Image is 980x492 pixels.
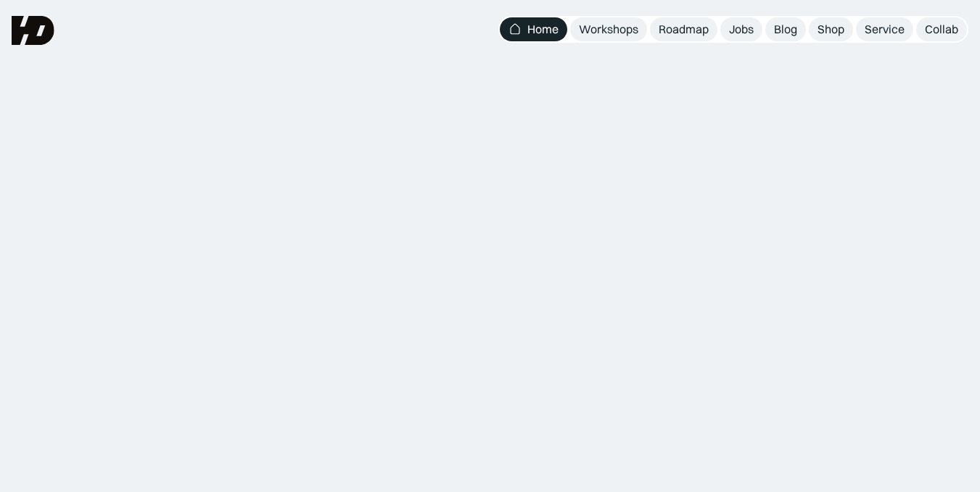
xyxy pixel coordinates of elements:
[809,17,853,41] a: Shop
[925,22,958,37] div: Collab
[856,17,913,41] a: Service
[570,17,647,41] a: Workshops
[765,17,806,41] a: Blog
[527,22,559,37] div: Home
[650,17,717,41] a: Roadmap
[818,22,844,37] div: Shop
[729,22,754,37] div: Jobs
[579,22,638,37] div: Workshops
[659,22,709,37] div: Roadmap
[720,17,762,41] a: Jobs
[865,22,905,37] div: Service
[916,17,967,41] a: Collab
[774,22,797,37] div: Blog
[500,17,567,41] a: Home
